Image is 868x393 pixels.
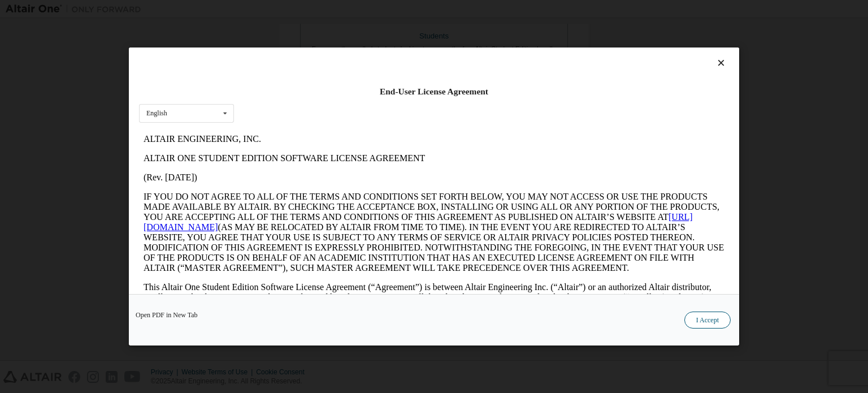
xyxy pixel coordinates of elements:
[136,312,198,318] a: Open PDF in New Tab
[146,110,167,116] div: English
[5,83,554,102] a: [URL][DOMAIN_NAME]
[5,43,585,53] p: (Rev. [DATE])
[5,24,585,34] p: ALTAIR ONE STUDENT EDITION SOFTWARE LICENSE AGREEMENT
[684,312,731,329] button: I Accept
[5,5,585,15] p: ALTAIR ENGINEERING, INC.
[139,86,729,97] div: End-User License Agreement
[5,153,585,193] p: This Altair One Student Edition Software License Agreement (“Agreement”) is between Altair Engine...
[5,62,585,144] p: IF YOU DO NOT AGREE TO ALL OF THE TERMS AND CONDITIONS SET FORTH BELOW, YOU MAY NOT ACCESS OR USE...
